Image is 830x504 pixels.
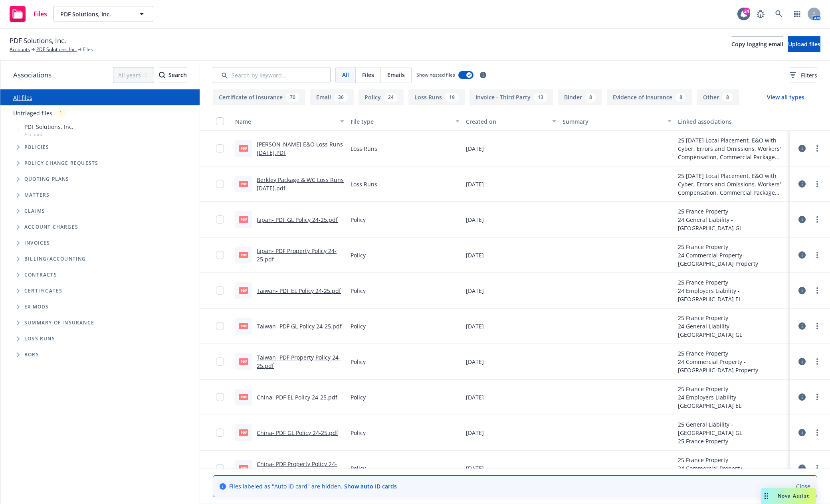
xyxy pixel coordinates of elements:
span: pdf [239,252,248,258]
div: 25 France Property [678,278,787,287]
span: [DATE] [466,251,484,259]
a: Report a Bug [753,6,769,22]
button: Policy [359,89,404,105]
button: Name [232,112,347,131]
div: Linked associations [678,117,787,126]
span: Files labeled as "Auto ID card" are hidden. [229,482,397,490]
span: Summary of insurance [24,320,94,325]
a: more [812,215,822,224]
span: Upload files [788,40,820,48]
span: Policy [351,322,366,330]
span: Policy [351,251,366,259]
div: 36 [334,93,348,102]
input: Toggle Row Selected [216,251,224,259]
span: pdf [239,358,248,364]
a: Switch app [789,6,805,22]
button: Loss Runs [408,89,465,105]
span: Ex Mods [24,304,49,309]
span: Policy [351,464,366,472]
div: 25 France Property [678,385,787,393]
a: China- PDF Property Policy 24-25.pdf [257,460,337,476]
a: China- PDF GL Policy 24-25.pdf [257,429,338,437]
div: 24 General Liability - [GEOGRAPHIC_DATA] GL [678,215,787,232]
a: China- PDF EL Policy 24-25.pdf [257,393,337,401]
span: Certificates [24,289,62,293]
span: Emails [387,71,405,79]
div: File type [351,117,451,126]
button: View all types [754,89,817,105]
button: Linked associations [675,112,790,131]
div: Drag to move [761,488,771,504]
input: Toggle Row Selected [216,429,224,437]
input: Toggle Row Selected [216,180,224,188]
span: Claims [24,209,45,213]
button: Invoice - Third Party [469,89,553,105]
span: Policy [351,393,366,401]
a: more [812,321,822,331]
a: more [812,250,822,260]
span: Files [362,71,374,79]
div: 25 France Property [678,207,787,215]
a: more [812,179,822,189]
span: Files [34,11,47,17]
span: PDF [239,145,248,151]
input: Select all [216,117,224,125]
span: Loss Runs [24,336,55,341]
span: Policy change requests [24,161,98,166]
div: 24 Commercial Property - [GEOGRAPHIC_DATA] Property [678,358,787,374]
span: Policy [351,215,366,224]
span: [DATE] [466,322,484,330]
span: Filters [801,71,817,79]
div: 24 General Liability - [GEOGRAPHIC_DATA] GL [678,322,787,339]
span: Policy [351,358,366,366]
span: [DATE] [466,287,484,295]
a: Japan- PDF GL Policy 24-25.pdf [257,216,338,223]
span: [DATE] [466,144,484,153]
button: Created on [463,112,559,131]
span: Show nested files [416,71,455,78]
button: Nova Assist [761,488,816,504]
input: Toggle Row Selected [216,144,224,152]
button: Evidence of Insurance [607,89,692,105]
span: BORs [24,352,39,357]
a: Taiwan- PDF Property Policy 24-25.pdf [257,354,341,370]
span: Loss Runs [351,180,377,188]
input: Toggle Row Selected [216,393,224,401]
button: Upload files [788,36,820,52]
a: Japan- PDF Property Policy 24-25.pdf [257,247,337,263]
div: 25 France Property [678,314,787,322]
button: Binder [558,89,602,105]
span: pdf [239,216,248,222]
a: more [812,428,822,437]
span: Associations [13,70,52,80]
a: more [812,463,822,473]
div: 25 [DATE] Local Placement, E&O with Cyber, Errors and Omissions, Workers' Compensation, Commercia... [678,172,787,197]
div: 70 [286,93,299,102]
span: Copy logging email [731,40,783,48]
div: 19 [445,93,459,102]
div: Tree Example [0,121,200,251]
button: PDF Solutions, Inc. [53,6,153,22]
span: Quoting plans [24,177,69,182]
a: more [812,357,822,366]
span: [DATE] [466,393,484,401]
div: 25 France Property [678,456,787,464]
span: [DATE] [466,215,484,224]
span: Account [24,131,73,138]
a: Berkley Package & WC Loss Runs [DATE].pdf [257,176,344,192]
span: Nova Assist [778,492,809,499]
input: Toggle Row Selected [216,358,224,366]
span: All [342,71,349,79]
div: 24 Commercial Property - [GEOGRAPHIC_DATA] Property [678,251,787,268]
div: 25 France Property [678,243,787,251]
span: [DATE] [466,358,484,366]
span: Loss Runs [351,144,377,153]
span: Filters [790,71,817,79]
button: Certificate of insurance [213,89,305,105]
span: [DATE] [466,464,484,472]
div: 25 General Liability - [GEOGRAPHIC_DATA] GL [678,420,787,437]
span: PDF Solutions, Inc. [10,36,66,46]
a: more [812,144,822,153]
div: 24 Employers Liability - [GEOGRAPHIC_DATA] EL [678,393,787,410]
span: Contracts [24,273,57,277]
